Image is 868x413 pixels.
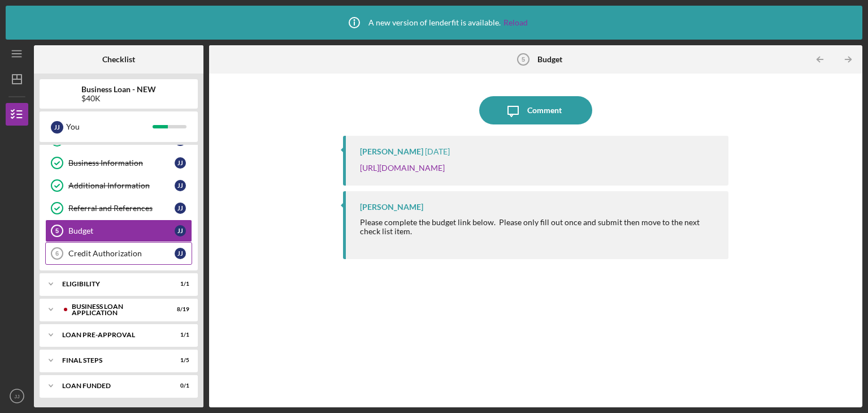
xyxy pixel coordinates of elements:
[360,218,717,236] div: Please complete the budget link below. Please only fill out once and submit then move to the next...
[537,55,562,64] b: Budget
[62,332,161,338] div: LOAN PRE-APPROVAL
[62,281,161,287] div: ELIGIBILITY
[45,152,192,174] a: Business InformationJJ
[45,129,192,152] a: Personal InformationJJ
[55,227,59,234] tspan: 5
[479,96,592,124] button: Comment
[51,121,63,134] div: J J
[68,181,175,190] div: Additional Information
[81,94,156,103] div: $40K
[68,249,175,258] div: Credit Authorization
[81,85,156,94] b: Business Loan - NEW
[14,393,20,399] text: JJ
[522,56,525,63] tspan: 5
[102,55,135,64] b: Checklist
[425,147,450,156] time: 2025-08-01 20:31
[175,157,186,169] div: J J
[55,250,59,257] tspan: 6
[62,382,161,389] div: LOAN FUNDED
[175,203,186,214] div: J J
[169,382,189,389] div: 0 / 1
[68,204,175,213] div: Referral and References
[68,226,175,235] div: Budget
[169,281,189,287] div: 1 / 1
[66,117,153,136] div: You
[527,96,562,124] div: Comment
[62,357,161,364] div: FINAL STEPS
[360,203,423,212] div: [PERSON_NAME]
[340,8,528,37] div: A new version of lenderfit is available.
[175,225,186,236] div: J J
[45,197,192,220] a: Referral and ReferencesJJ
[45,220,192,242] a: 5BudgetJJ
[504,18,528,27] a: Reload
[68,158,175,167] div: Business Information
[6,385,28,407] button: JJ
[175,180,186,191] div: J J
[169,306,189,313] div: 8 / 19
[360,163,445,173] a: [URL][DOMAIN_NAME]
[169,332,189,338] div: 1 / 1
[360,147,423,156] div: [PERSON_NAME]
[45,174,192,197] a: Additional InformationJJ
[169,357,189,364] div: 1 / 5
[45,242,192,265] a: 6Credit AuthorizationJJ
[175,248,186,259] div: J J
[72,303,161,316] div: BUSINESS LOAN APPLICATION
